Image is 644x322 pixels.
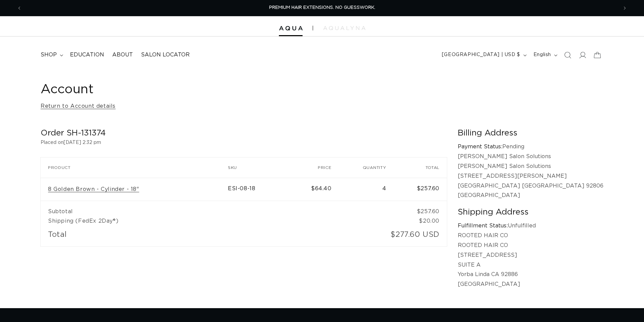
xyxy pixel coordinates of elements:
td: $20.00 [393,216,447,226]
span: [GEOGRAPHIC_DATA] | USD $ [442,51,520,58]
button: [GEOGRAPHIC_DATA] | USD $ [438,49,529,61]
span: $64.40 [311,186,332,191]
time: [DATE] 2:32 pm [64,140,101,145]
a: Education [66,47,108,63]
button: Previous announcement [12,2,27,15]
a: Return to Account details [41,101,116,111]
span: Salon Locator [141,51,190,58]
img: aqualyna.com [323,26,365,30]
td: ESI-08-18 [228,178,290,201]
p: [PERSON_NAME] Salon Solutions [PERSON_NAME] Salon Solutions [STREET_ADDRESS][PERSON_NAME] [GEOGRA... [458,152,603,200]
button: English [529,49,560,61]
th: Total [393,157,447,178]
span: shop [41,51,57,58]
a: Salon Locator [137,47,194,63]
strong: Payment Status: [458,144,502,149]
td: 4 [339,178,394,201]
button: Next announcement [617,2,632,15]
td: $257.60 [393,178,447,201]
span: PREMIUM HAIR EXTENSIONS. NO GUESSWORK. [269,5,375,10]
th: SKU [228,157,290,178]
p: Unfulfilled [458,221,603,231]
th: Quantity [339,157,394,178]
a: 8 Golden Brown - Cylinder - 18" [48,186,139,193]
span: About [112,51,133,58]
th: Product [41,157,228,178]
h2: Billing Address [458,128,603,139]
p: Placed on [41,139,447,147]
td: Shipping (FedEx 2Day®) [41,216,393,226]
strong: Fulfillment Status: [458,223,508,228]
span: English [533,51,551,58]
td: $277.60 USD [339,226,447,246]
h2: Shipping Address [458,207,603,218]
th: Price [290,157,339,178]
a: About [108,47,137,63]
summary: shop [37,47,66,63]
h2: Order SH-131374 [41,128,447,139]
p: Pending [458,142,603,152]
p: ROOTED HAIR CO ROOTED HAIR CO [STREET_ADDRESS] SUITE A Yorba Linda CA 92886 [GEOGRAPHIC_DATA] [458,231,603,289]
span: Education [70,51,104,58]
td: $257.60 [393,201,447,216]
img: Aqua Hair Extensions [279,26,303,31]
h1: Account [41,81,603,98]
summary: Search [560,48,575,63]
td: Subtotal [41,201,393,216]
td: Total [41,226,339,246]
